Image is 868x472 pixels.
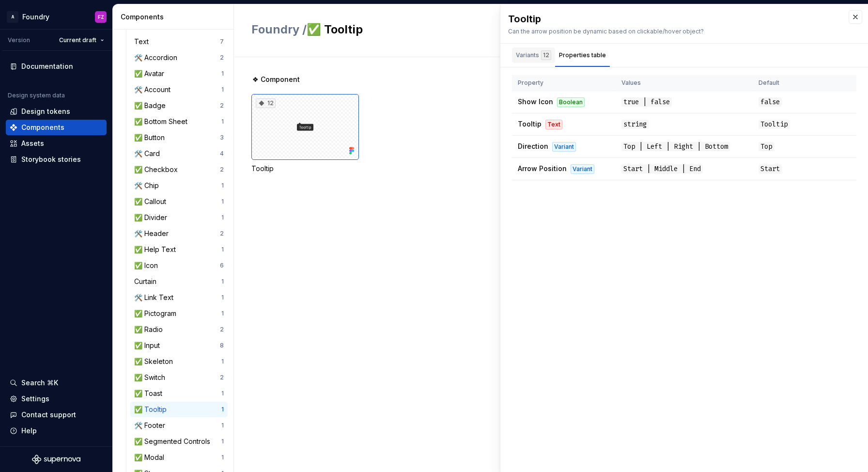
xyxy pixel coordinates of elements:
[220,166,224,173] div: 2
[59,36,96,44] span: Current draft
[130,434,228,449] a: ✅ Segmented Controls1
[8,36,30,44] div: Version
[130,274,228,289] a: Curtain1
[221,198,224,205] div: 1
[21,155,81,164] div: Storybook stories
[134,245,180,254] div: ✅ Help Text
[121,12,230,22] div: Components
[134,133,169,142] div: ✅ Button
[251,164,359,173] div: Tooltip
[621,142,730,151] span: Top | Left | Right | Bottom
[621,97,672,107] span: true | false
[130,354,228,369] a: ✅ Skeleton1
[134,37,153,47] div: Text
[134,325,167,334] div: ✅ Radio
[221,118,224,126] div: 1
[518,97,553,106] span: Show Icon
[220,54,224,62] div: 2
[759,120,790,129] span: Tooltip
[134,149,164,158] div: 🛠️ Card
[6,59,107,74] a: Documentation
[134,181,163,190] div: 🛠️ Chip
[130,98,228,113] a: ✅ Badge2
[130,50,228,65] a: 🛠️ Accordion2
[516,50,551,60] div: Variants
[221,182,224,189] div: 1
[98,13,104,21] div: FZ
[220,374,224,381] div: 2
[21,107,70,116] div: Design tokens
[6,423,107,439] button: Help
[130,210,228,225] a: ✅ Divider1
[616,75,753,91] th: Values
[130,370,228,385] a: ✅ Switch2
[21,62,73,71] div: Documentation
[134,165,182,174] div: ✅ Checkbox
[559,50,606,60] div: Properties table
[21,410,76,420] div: Contact support
[251,22,713,37] h2: ✅ Tooltip
[571,164,594,174] div: Variant
[134,213,171,222] div: ✅ Divider
[759,164,782,173] span: Start
[221,438,224,445] div: 1
[32,455,80,464] svg: Supernova Logo
[130,290,228,305] a: 🛠️ Link Text1
[21,123,64,132] div: Components
[220,38,224,46] div: 7
[134,277,160,286] div: Curtain
[221,214,224,221] div: 1
[759,142,774,151] span: Top
[220,150,224,157] div: 4
[130,402,228,417] a: ✅ Tooltip1
[134,85,174,94] div: 🛠️ Account
[508,28,839,35] div: Can the arrow position be dynamic based on clickable/hover object?
[134,117,191,126] div: ✅ Bottom Sheet
[541,50,551,60] div: 12
[6,391,107,407] a: Settings
[221,278,224,285] div: 1
[130,242,228,257] a: ✅ Help Text1
[134,437,214,446] div: ✅ Segmented Controls
[21,139,44,148] div: Assets
[221,246,224,253] div: 1
[221,70,224,78] div: 1
[134,261,162,270] div: ✅ Icon
[134,69,168,79] div: ✅ Avatar
[130,130,228,145] a: ✅ Button3
[8,92,65,99] div: Design system data
[221,422,224,429] div: 1
[518,164,567,173] span: Arrow Position
[130,34,228,49] a: Text7
[130,306,228,321] a: ✅ Pictogram1
[256,98,276,108] div: 12
[134,229,172,238] div: 🛠️ Header
[221,310,224,317] div: 1
[130,450,228,465] a: ✅ Modal1
[508,12,839,26] div: Tooltip
[6,136,107,151] a: Assets
[6,104,107,119] a: Design tokens
[130,418,228,433] a: 🛠️ Footer1
[130,66,228,81] a: ✅ Avatar1
[130,194,228,209] a: ✅ Callout1
[221,390,224,397] div: 1
[55,33,108,47] button: Current draft
[134,101,170,110] div: ✅ Badge
[134,373,169,382] div: ✅ Switch
[753,75,856,91] th: Default
[134,453,168,462] div: ✅ Modal
[134,293,177,302] div: 🛠️ Link Text
[130,114,228,129] a: ✅ Bottom Sheet1
[134,197,170,206] div: ✅ Callout
[512,75,616,91] th: Property
[221,86,224,94] div: 1
[130,178,228,193] a: 🛠️ Chip1
[220,262,224,269] div: 6
[130,338,228,353] a: ✅ Input8
[6,375,107,391] button: Search ⌘K
[221,454,224,461] div: 1
[220,230,224,237] div: 2
[130,226,228,241] a: 🛠️ Header2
